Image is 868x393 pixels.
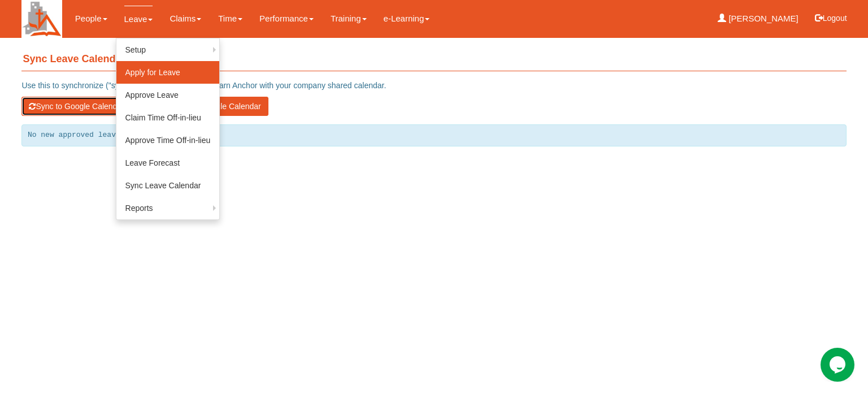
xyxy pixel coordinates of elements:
a: Leave [124,6,153,32]
h4: Sync Leave Calendar [21,48,846,71]
a: Approve Leave [116,84,220,106]
a: Setup [116,38,220,61]
p: Use this to synchronize ("sync") all Approved leave in Learn Anchor with your company shared cale... [21,80,846,91]
button: Logout [807,5,855,32]
a: Performance [259,6,314,32]
a: e-Learning [384,6,430,32]
a: Sync Leave Calendar [116,174,220,197]
a: [PERSON_NAME] [718,6,798,32]
a: Training [331,6,367,32]
a: Leave Forecast [116,152,220,174]
a: Claim Time Off-in-lieu [116,106,220,129]
a: Apply for Leave [116,61,220,84]
iframe: chat widget [821,348,857,382]
button: Sync to Google Calendar [21,97,131,116]
a: Approve Time Off-in-lieu [116,129,220,152]
a: People [75,6,107,32]
a: Time [218,6,242,32]
pre: No new approved leave applications. [21,124,846,147]
a: Reports [116,197,220,219]
a: Claims [170,6,201,32]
